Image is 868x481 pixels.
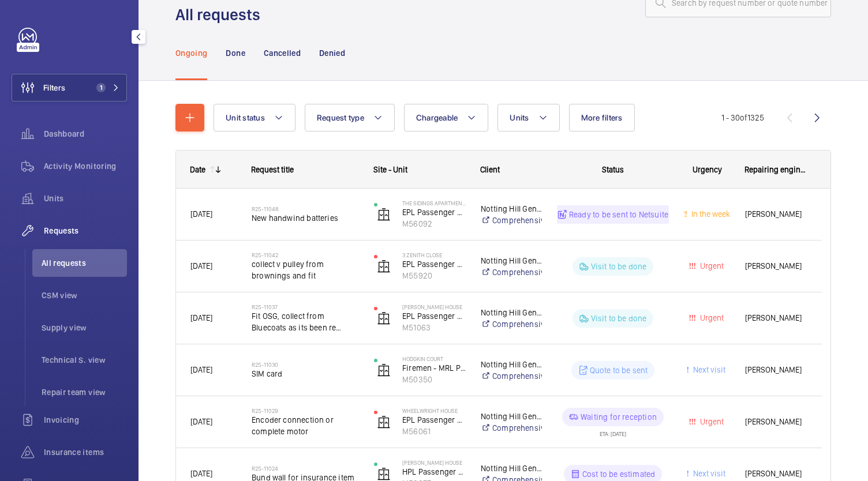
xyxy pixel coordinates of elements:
span: Requests [44,225,127,236]
span: Dashboard [44,128,127,140]
span: [PERSON_NAME] [745,467,807,480]
span: CSM view [42,290,127,301]
p: Hodgkin Court [402,355,466,362]
p: The Sidings Apartments [402,200,466,206]
button: Filters1 [12,74,127,102]
span: [DATE] [190,313,212,322]
p: M56061 [402,426,466,437]
p: EPL Passenger Lift [402,310,466,322]
span: [PERSON_NAME] [745,260,807,273]
span: Next visit [691,365,725,374]
span: Units [44,193,127,204]
span: [PERSON_NAME] [745,415,807,429]
span: 1 [96,83,106,92]
span: 1 - 30 1325 [721,114,764,122]
a: Comprehensive [481,370,542,382]
span: Repairing engineer [744,165,808,174]
img: elevator.svg [377,467,391,481]
span: collect v pulley from brownings and fit [252,258,359,281]
p: M55920 [402,270,466,281]
p: M56092 [402,218,466,230]
a: Comprehensive [481,318,542,330]
button: Unit status [214,104,295,131]
img: elevator.svg [377,260,391,273]
img: elevator.svg [377,415,391,429]
p: Firemen - MRL Passenger Lift [402,362,466,374]
span: [DATE] [190,469,212,478]
p: Notting Hill Genesis [481,255,542,266]
h2: R25-11042 [252,251,359,258]
span: [DATE] [190,417,212,426]
span: Repair team view [42,386,127,398]
span: Urgent [698,313,724,322]
span: [DATE] [190,209,212,219]
p: Visit to be done [591,261,647,272]
h2: R25-11029 [252,407,359,414]
span: [DATE] [190,261,212,270]
button: Chargeable [404,104,489,131]
span: Fit OSG, collect from Bluecoats as its been re callibrated [252,310,359,333]
button: More filters [569,104,635,131]
span: Request type [317,113,364,122]
p: HPL Passenger Lift [402,466,466,478]
span: [DATE] [190,365,212,374]
span: Filters [43,82,65,93]
p: Ongoing [175,47,207,59]
span: Invoicing [44,414,127,426]
p: Wheelwright House [402,407,466,414]
p: 3 Zenith Close [402,251,466,258]
span: Next visit [691,469,725,478]
span: New handwind batteries [252,212,359,224]
p: Cost to be estimated [582,468,656,480]
a: Comprehensive [481,215,542,226]
p: Ready to be sent to Netsuite [569,209,668,220]
span: Unit status [226,113,265,122]
span: [PERSON_NAME] [745,311,807,325]
p: EPL Passenger block 25/33 [402,414,466,426]
span: All requests [42,257,127,269]
div: Press SPACE to select this row. [176,189,822,240]
span: Client [480,165,500,174]
p: Notting Hill Genesis [481,307,542,318]
span: Chargeable [416,113,458,122]
span: In the week [689,209,730,219]
span: [PERSON_NAME] [745,208,807,221]
span: Urgent [698,261,724,270]
p: Notting Hill Genesis [481,463,542,474]
p: EPL Passenger Lift [402,258,466,270]
span: Status [602,165,624,174]
span: Site - Unit [373,165,407,174]
span: Encoder connection or complete motor [252,414,359,437]
p: [PERSON_NAME] House [402,303,466,310]
p: Done [226,47,245,59]
img: elevator.svg [377,311,391,325]
span: Request title [251,165,294,174]
img: elevator.svg [377,363,391,377]
span: [PERSON_NAME] [745,363,807,377]
h2: R25-11024 [252,465,359,472]
p: M50350 [402,374,466,385]
p: Visit to be done [591,313,647,324]
p: Notting Hill Genesis [481,203,542,215]
span: Supply view [42,322,127,333]
h2: R25-11030 [252,361,359,368]
span: More filters [581,113,623,122]
span: SIM card [252,368,359,379]
p: Cancelled [264,47,301,59]
span: Urgency [693,165,722,174]
p: EPL Passenger Lift No 4 55-74 [402,206,466,218]
div: Date [190,165,205,174]
a: Comprehensive [481,422,542,434]
button: Units [497,104,559,131]
div: ETA: [DATE] [600,426,626,437]
p: Denied [319,47,345,59]
p: Notting Hill Genesis [481,411,542,422]
p: Quote to be sent [590,364,648,376]
p: M51063 [402,322,466,333]
span: of [740,113,747,122]
h2: R25-11048 [252,205,359,212]
h2: R25-11037 [252,303,359,310]
p: Notting Hill Genesis [481,359,542,370]
a: Comprehensive [481,266,542,278]
img: elevator.svg [377,208,391,221]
